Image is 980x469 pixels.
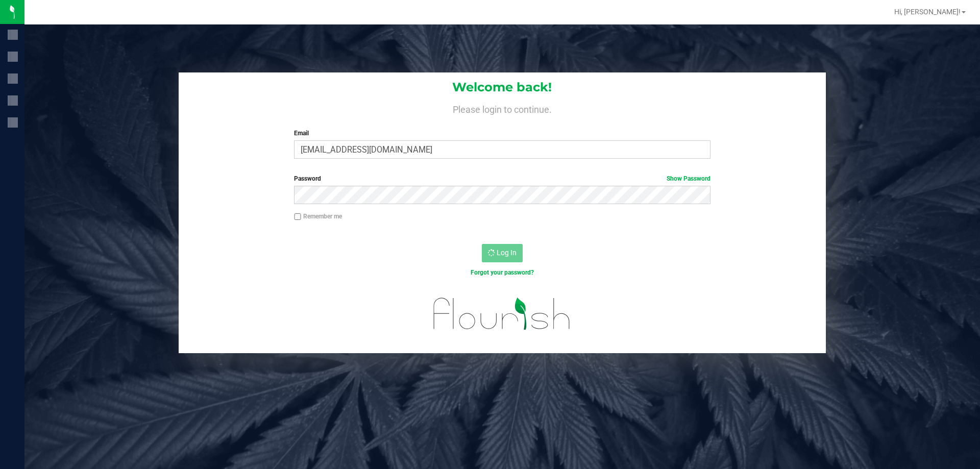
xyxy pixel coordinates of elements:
[294,129,710,138] label: Email
[179,81,826,94] h1: Welcome back!
[471,269,534,276] a: Forgot your password?
[667,175,710,182] a: Show Password
[497,249,517,257] span: Log In
[179,102,826,114] h4: Please login to continue.
[294,212,342,221] label: Remember me
[894,8,961,16] span: Hi, [PERSON_NAME]!
[482,244,523,262] button: Log In
[421,288,583,340] img: flourish_logo.svg
[294,213,301,220] input: Remember me
[294,175,321,182] span: Password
